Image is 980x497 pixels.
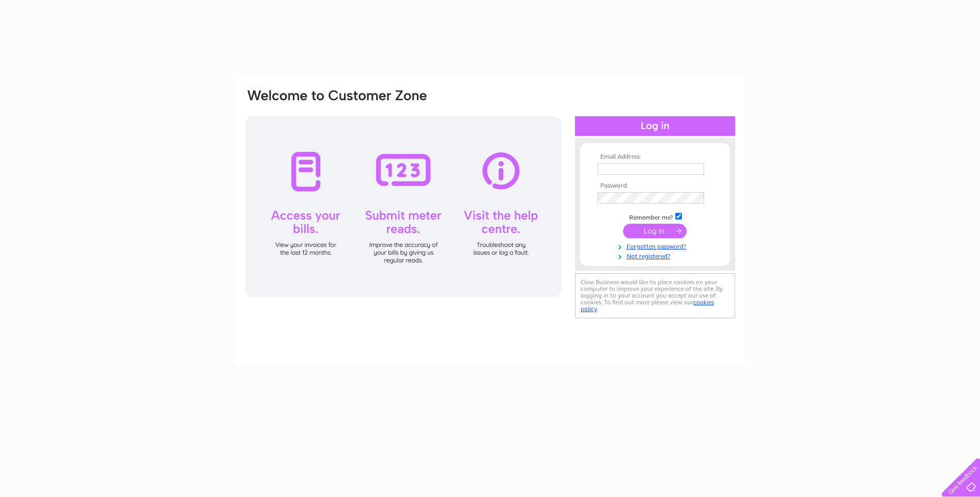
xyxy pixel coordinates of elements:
[692,165,701,173] img: npw-badge-icon-locked.svg
[575,273,735,318] div: Clear Business would like to place cookies on your computer to improve your experience of the sit...
[623,224,687,238] input: Submit
[692,194,701,202] img: npw-badge-icon-locked.svg
[598,251,715,260] a: Not registered?
[598,241,715,251] a: Forgotten password?
[595,182,715,190] th: Password:
[595,153,715,161] th: Email Address:
[581,299,714,313] a: cookies policy
[595,211,715,222] td: Remember me?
